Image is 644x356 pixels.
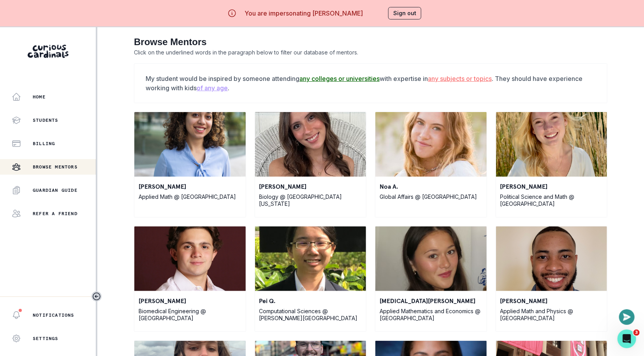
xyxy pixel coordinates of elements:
p: [PERSON_NAME] [500,182,603,191]
p: Browse Mentors [33,164,77,170]
p: [PERSON_NAME] [139,182,241,191]
p: Pei Q. [259,296,362,305]
p: Home [33,94,46,100]
a: Senna R.'s profile photo[MEDICAL_DATA][PERSON_NAME]Applied Mathematics and Economics @ [GEOGRAPHI... [375,226,487,332]
p: Notifications [33,312,74,318]
p: My student would be inspired by someone attending with expertise in . They should have experience... [146,74,596,93]
p: Computational Sciences @ [PERSON_NAME][GEOGRAPHIC_DATA] [259,308,362,322]
p: Refer a friend [33,210,77,217]
p: Global Affairs @ [GEOGRAPHIC_DATA] [380,193,482,200]
button: Toggle sidebar [91,291,102,302]
img: Phoebe D.'s profile photo [496,112,607,177]
a: Jenna G.'s profile photo[PERSON_NAME]Biology @ [GEOGRAPHIC_DATA][US_STATE] [255,112,367,217]
a: Noa A.'s profile photoNoa A.Global Affairs @ [GEOGRAPHIC_DATA] [375,112,487,217]
u: any subjects or topics [428,75,492,82]
p: [PERSON_NAME] [139,296,241,305]
h2: Browse Mentors [134,37,607,48]
img: Mark D.'s profile photo [134,226,246,291]
button: Sign out [388,7,421,19]
img: Jenna G.'s profile photo [255,112,366,177]
p: Biomedical Engineering @ [GEOGRAPHIC_DATA] [139,308,241,322]
p: Settings [33,335,58,342]
img: Curious Cardinals Logo [28,45,69,58]
p: Applied Mathematics and Economics @ [GEOGRAPHIC_DATA] [380,308,482,322]
p: Students [33,117,58,123]
a: Victoria D.'s profile photo[PERSON_NAME]Applied Math @ [GEOGRAPHIC_DATA] [134,112,246,217]
p: Applied Math and Physics @ [GEOGRAPHIC_DATA] [500,308,603,322]
p: Click on the underlined words in the paragraph below to filter our database of mentors. [134,48,607,57]
img: Noa A.'s profile photo [375,112,487,177]
img: Senna R.'s profile photo [375,226,487,291]
u: of any age [197,84,228,92]
u: any colleges or universities [299,75,380,82]
img: David H.'s profile photo [496,226,607,291]
p: [PERSON_NAME] [259,182,362,191]
p: Noa A. [380,182,482,191]
a: Phoebe D.'s profile photo[PERSON_NAME]Political Science and Math @ [GEOGRAPHIC_DATA] [496,112,608,217]
p: You are impersonating [PERSON_NAME] [245,9,363,18]
p: Billing [33,140,55,147]
p: [PERSON_NAME] [500,296,603,305]
p: Guardian Guide [33,187,77,193]
p: Applied Math @ [GEOGRAPHIC_DATA] [139,193,241,200]
iframe: Intercom live chat [618,330,636,348]
p: Biology @ [GEOGRAPHIC_DATA][US_STATE] [259,193,362,207]
p: [MEDICAL_DATA][PERSON_NAME] [380,296,482,305]
img: Victoria D.'s profile photo [134,112,246,177]
button: Open or close messaging widget [619,309,635,325]
p: Political Science and Math @ [GEOGRAPHIC_DATA] [500,193,603,207]
a: Mark D.'s profile photo[PERSON_NAME]Biomedical Engineering @ [GEOGRAPHIC_DATA] [134,226,246,332]
img: Pei Q.'s profile photo [255,226,366,291]
a: David H.'s profile photo[PERSON_NAME]Applied Math and Physics @ [GEOGRAPHIC_DATA] [496,226,608,332]
a: Pei Q.'s profile photoPei Q.Computational Sciences @ [PERSON_NAME][GEOGRAPHIC_DATA] [255,226,367,332]
span: 3 [633,330,640,336]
